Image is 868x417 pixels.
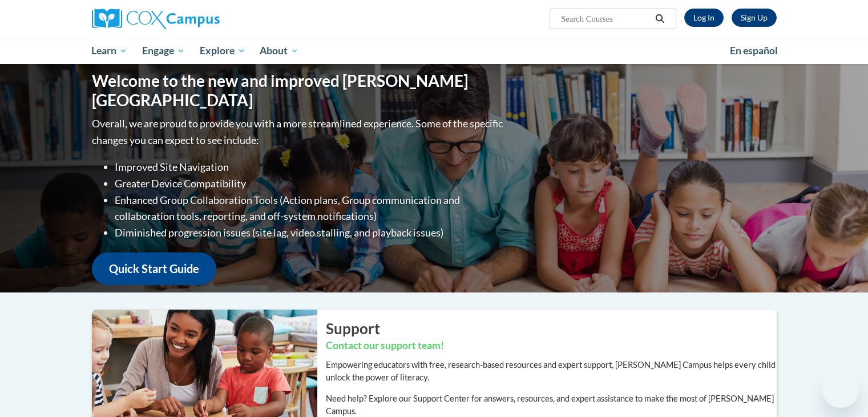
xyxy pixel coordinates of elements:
input: Search Courses [560,12,651,26]
span: En español [730,45,778,57]
a: Cox Campus [92,9,309,29]
iframe: Button to launch messaging window [822,371,859,408]
a: Learn [84,38,135,64]
a: Log In [684,9,724,27]
h1: Welcome to the new and improved [PERSON_NAME][GEOGRAPHIC_DATA] [92,71,506,110]
h2: Support [326,318,777,339]
div: Main menu [75,38,794,64]
a: Register [732,9,777,27]
a: Quick Start Guide [92,252,216,285]
button: Search [651,12,668,26]
li: Diminished progression issues (site lag, video stalling, and playback issues) [115,224,506,241]
p: Overall, we are proud to provide you with a more streamlined experience. Some of the specific cha... [92,115,506,149]
span: About [260,44,298,58]
a: About [252,38,306,64]
a: En español [722,39,785,63]
span: Explore [200,44,245,58]
img: Cox Campus [92,9,220,29]
a: Explore [192,38,253,64]
span: Engage [142,44,185,58]
li: Greater Device Compatibility [115,175,506,192]
a: Engage [135,38,192,64]
li: Improved Site Navigation [115,159,506,175]
p: Empowering educators with free, research-based resources and expert support, [PERSON_NAME] Campus... [326,359,777,384]
h3: Contact our support team! [326,339,777,353]
span: Learn [91,44,127,58]
li: Enhanced Group Collaboration Tools (Action plans, Group communication and collaboration tools, re... [115,192,506,225]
